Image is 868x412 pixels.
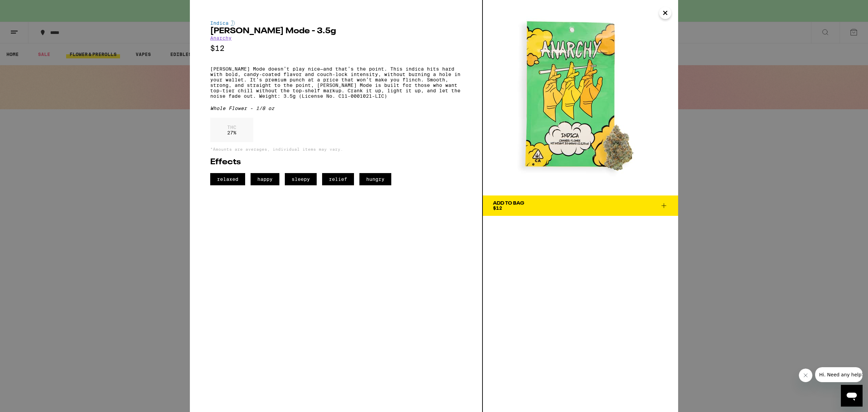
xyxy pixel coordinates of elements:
p: [PERSON_NAME] Mode doesn’t play nice—and that’s the point. This indica hits hard with bold, candy... [210,66,462,99]
span: relief [322,173,354,185]
p: $12 [210,44,462,53]
button: Add To Bag$12 [483,195,678,216]
span: hungry [359,173,391,185]
div: 27 % [210,118,253,142]
div: Indica [210,20,462,26]
iframe: Message from company [815,367,863,382]
h2: [PERSON_NAME] Mode - 3.5g [210,27,462,35]
iframe: Close message [799,369,812,382]
p: *Amounts are averages, individual items may vary. [210,147,462,151]
h2: Effects [210,158,462,166]
div: Whole Flower - 1/8 oz [210,106,462,111]
a: Anarchy [210,35,232,41]
span: $12 [493,205,502,211]
iframe: Button to launch messaging window [841,385,863,407]
span: sleepy [285,173,317,185]
span: Hi. Need any help? [4,5,49,10]
p: THC [227,125,236,130]
img: indicaColor.svg [231,20,235,26]
span: relaxed [210,173,245,185]
div: Add To Bag [493,201,524,206]
span: happy [251,173,279,185]
button: Close [659,7,671,19]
